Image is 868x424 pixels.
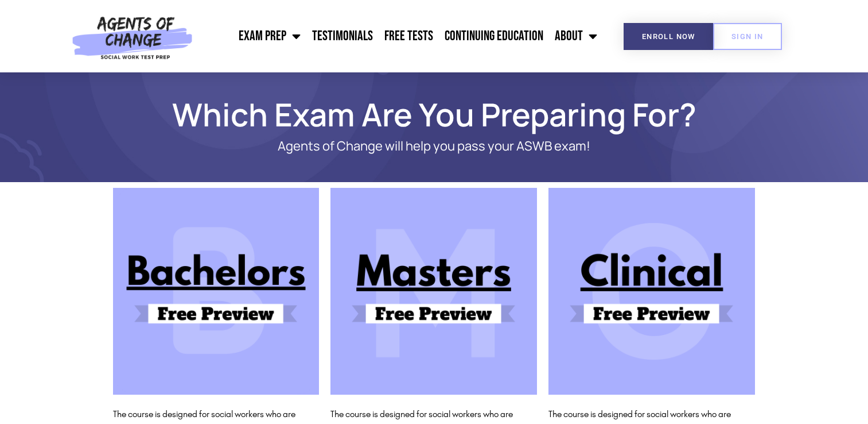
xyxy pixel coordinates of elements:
span: Enroll Now [642,33,695,40]
a: SIGN IN [713,23,782,50]
nav: Menu [198,22,604,51]
span: SIGN IN [731,33,764,40]
a: Exam Prep [233,22,306,51]
h1: Which Exam Are You Preparing For? [107,101,761,128]
a: Free Tests [379,22,439,51]
a: Enroll Now [624,23,714,50]
a: Continuing Education [439,22,549,51]
p: Agents of Change will help you pass your ASWB exam! [153,139,715,153]
a: Testimonials [306,22,379,51]
a: About [549,22,603,51]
